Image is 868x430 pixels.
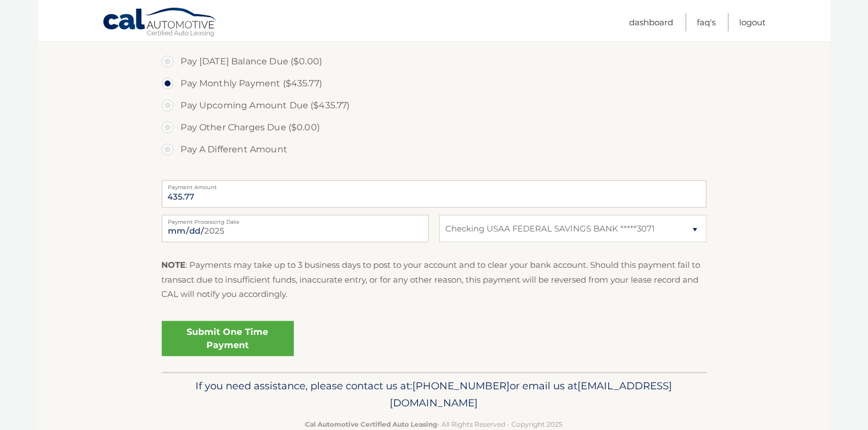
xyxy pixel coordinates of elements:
[740,13,766,31] a: Logout
[162,117,707,139] label: Pay Other Charges Due ($0.00)
[162,260,186,270] strong: NOTE
[162,180,707,208] input: Payment Amount
[162,215,429,224] label: Payment Processing Date
[630,13,674,31] a: Dashboard
[169,418,700,430] p: - All Rights Reserved - Copyright 2025
[162,51,707,73] label: Pay [DATE] Balance Due ($0.00)
[162,95,707,117] label: Pay Upcoming Amount Due ($435.77)
[162,139,707,161] label: Pay A Different Amount
[102,7,218,39] a: Cal Automotive
[162,73,707,95] label: Pay Monthly Payment ($435.77)
[413,379,510,392] span: [PHONE_NUMBER]
[697,13,716,31] a: FAQ's
[305,420,438,428] strong: Cal Automotive Certified Auto Leasing
[162,321,294,356] a: Submit One Time Payment
[162,180,707,189] label: Payment Amount
[162,258,707,301] p: : Payments may take up to 3 business days to post to your account and to clear your bank account....
[169,377,700,412] p: If you need assistance, please contact us at: or email us at
[162,215,429,242] input: Payment Date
